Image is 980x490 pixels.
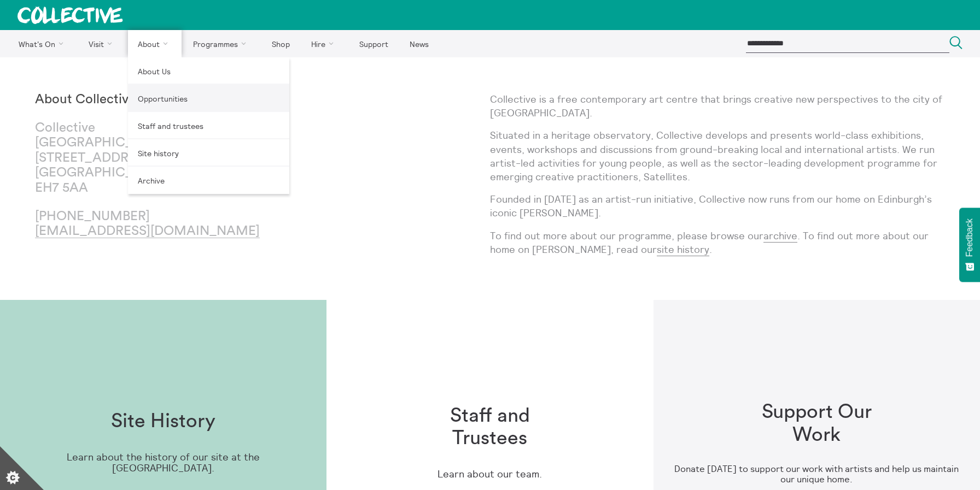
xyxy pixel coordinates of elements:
p: Collective [GEOGRAPHIC_DATA] [STREET_ADDRESS][PERSON_NAME] [GEOGRAPHIC_DATA] EH7 5AA [35,121,262,196]
a: Archive [128,167,289,194]
a: Support [349,30,398,57]
p: Founded in [DATE] as an artist-run initiative, Collective now runs from our home on Edinburgh’s i... [490,192,945,220]
a: News [400,30,438,57]
h3: Donate [DATE] to support our work with artists and help us maintain our unique home. [671,464,962,485]
h1: Staff and Trustees [420,405,560,450]
a: Site history [128,139,289,167]
p: Collective is a free contemporary art centre that brings creative new perspectives to the city of... [490,92,945,120]
p: Situated in a heritage observatory, Collective develops and presents world-class exhibitions, eve... [490,128,945,184]
a: Staff and trustees [128,112,289,139]
a: Opportunities [128,85,289,112]
a: What's On [9,30,77,57]
a: Shop [262,30,299,57]
p: To find out more about our programme, please browse our . To find out more about our home on [PER... [490,229,945,256]
a: site history [657,243,709,256]
a: archive [763,229,797,243]
p: [PHONE_NUMBER] [35,209,262,239]
a: About [128,30,182,57]
p: Learn about our team. [437,469,542,480]
a: Programmes [184,30,260,57]
span: Feedback [965,219,975,257]
a: Visit [79,30,126,57]
a: About Us [128,57,289,85]
h1: Site History [111,410,215,433]
a: [EMAIL_ADDRESS][DOMAIN_NAME] [35,225,260,238]
strong: About Collective [35,93,136,106]
p: Learn about the history of our site at the [GEOGRAPHIC_DATA]. [17,452,309,474]
h1: Support Our Work [746,401,886,446]
a: Hire [302,30,348,57]
button: Feedback - Show survey [959,208,980,282]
